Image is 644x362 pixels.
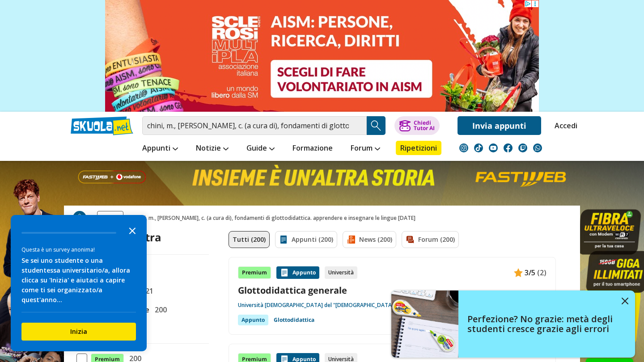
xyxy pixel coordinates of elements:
[73,211,86,226] a: Home
[343,231,396,248] a: News (200)
[369,119,383,132] img: Cerca appunti, riassunti o versioni
[134,211,419,226] span: chini, m., [PERSON_NAME], c. (a cura di), fondamenti di glottodidattica. apprendere e insegnare l...
[504,143,513,152] img: facebook
[555,116,573,135] a: Accedi
[402,231,459,248] a: Forum (200)
[396,141,441,155] a: Ripetizioni
[525,267,535,278] span: 3/5
[21,256,136,305] div: Se sei uno studente o una studentessa universitario/a, allora clicca su 'Inizia' e aiutaci a capi...
[533,143,542,152] img: WhatsApp
[274,315,314,325] a: Glottodidattica
[391,290,635,358] a: Perfezione? No grazie: metà degli studenti cresce grazie agli errori
[414,120,435,131] div: Chiedi Tutor AI
[514,268,523,277] img: Appunti contenuto
[151,304,167,316] span: 200
[123,221,141,239] button: Close the survey
[325,266,357,279] div: Università
[467,314,615,334] h4: Perfezione? No grazie: metà degli studenti cresce grazie agli errori
[229,231,270,248] a: Tutti (200)
[406,235,415,244] img: Forum filtro contenuto
[347,235,356,244] img: News filtro contenuto
[489,143,498,152] img: youtube
[290,141,335,157] a: Formazione
[537,267,547,278] span: (2)
[97,211,123,226] a: Ricerca
[275,231,337,248] a: Appunti (200)
[348,141,382,157] a: Forum
[140,141,180,157] a: Appunti
[238,302,404,309] a: Università [DEMOGRAPHIC_DATA] del "[DEMOGRAPHIC_DATA]"
[518,143,527,152] img: twitch
[73,211,86,224] img: Home
[279,235,288,244] img: Appunti filtro contenuto
[238,266,271,279] div: Premium
[11,215,147,351] div: Survey
[276,266,319,279] div: Appunto
[459,143,468,152] img: instagram
[244,141,277,157] a: Guide
[142,116,367,135] input: Cerca appunti, riassunti o versioni
[622,298,628,304] img: close
[21,323,136,341] button: Inizia
[367,116,386,135] button: Search Button
[280,268,289,277] img: Appunti contenuto
[238,284,547,296] a: Glottodidattica generale
[194,141,231,157] a: Notizie
[458,116,541,135] a: Invia appunti
[21,245,136,254] div: Questa è un survey anonima!
[394,116,440,135] button: ChiediTutor AI
[474,143,483,152] img: tiktok
[238,315,268,325] div: Appunto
